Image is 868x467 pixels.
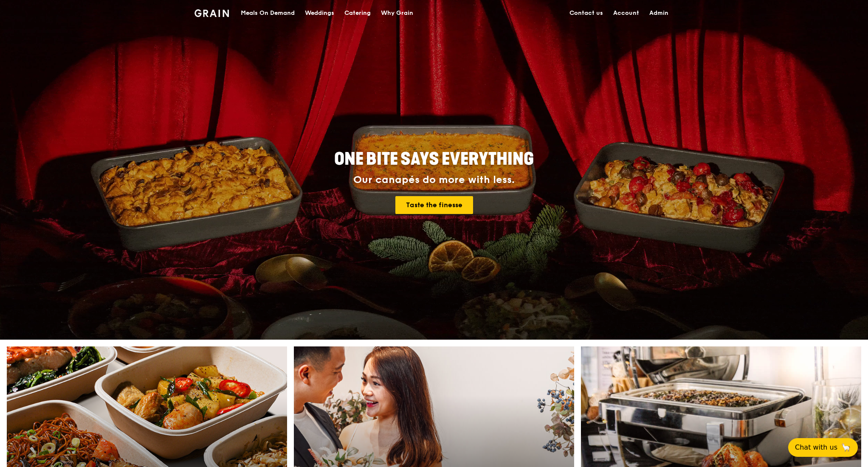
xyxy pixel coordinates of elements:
[194,9,229,17] img: Grain
[795,442,837,453] span: Chat with us
[381,0,413,26] div: Why Grain
[376,0,418,26] a: Why Grain
[564,0,608,26] a: Contact us
[334,149,534,169] span: ONE BITE SAYS EVERYTHING
[644,0,674,26] a: Admin
[339,0,376,26] a: Catering
[788,438,858,457] button: Chat with us🦙
[344,0,371,26] div: Catering
[300,0,339,26] a: Weddings
[241,0,295,26] div: Meals On Demand
[395,196,473,214] a: Taste the finesse
[281,174,587,186] div: Our canapés do more with less.
[841,442,851,453] span: 🦙
[608,0,644,26] a: Account
[305,0,334,26] div: Weddings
